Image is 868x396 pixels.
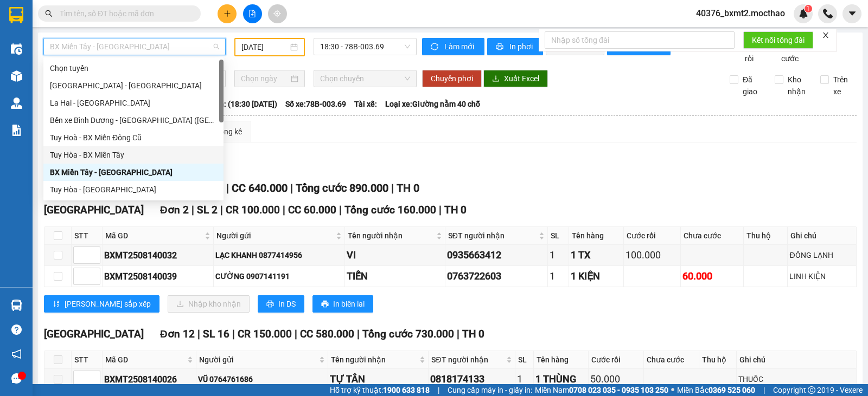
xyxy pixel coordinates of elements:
div: Chọn tuyến [50,62,217,74]
td: 0935663412 [445,245,548,266]
th: Chưa cước [681,227,744,245]
div: LINH KIỆN [789,270,854,282]
div: La Hai - Tuy Hòa [43,94,224,112]
span: Tổng cước 730.000 [362,328,454,340]
div: BX Miền Tây - [GEOGRAPHIC_DATA] [50,166,217,178]
span: Người gửi [216,230,334,242]
th: STT [72,227,103,245]
span: | [295,328,297,340]
div: 1 THÙNG [535,372,586,387]
span: notification [11,349,22,359]
span: Xuất Excel [504,73,539,85]
span: Miền Bắc [677,384,755,396]
div: TỰ TÂN [330,372,427,387]
button: downloadXuất Excel [483,70,548,87]
th: Thu hộ [744,227,788,245]
div: 0818174133 [430,372,513,387]
td: 0818174133 [429,369,515,390]
span: [PERSON_NAME] sắp xếp [65,298,151,310]
span: CC 640.000 [232,181,288,194]
span: TH 0 [462,328,484,340]
span: CR 150.000 [238,328,292,340]
span: | [439,204,442,216]
div: 1 [550,248,567,263]
div: 0905754749 [93,47,203,62]
span: Làm mới [444,41,476,53]
img: icon-new-feature [799,9,808,18]
span: TH 0 [397,181,419,194]
img: phone-icon [823,9,833,18]
div: Tuy Hòa - BX Miền Tây [43,146,224,164]
span: SĐT người nhận [448,230,537,242]
div: BXMT2508140039 [104,270,212,283]
div: 60.000 [682,269,742,284]
div: 0935663412 [447,248,546,263]
th: STT [72,351,103,369]
strong: 0708 023 035 - 0935 103 250 [569,386,668,394]
span: | [232,328,235,340]
span: Tên người nhận [348,230,433,242]
span: file-add [248,10,256,17]
span: Trên xe [829,74,857,98]
div: TIẾN [347,269,443,284]
button: printerIn biên lai [312,295,373,313]
span: Gửi: [9,10,26,22]
div: Tuy Hoà - BX Miền Đông Cũ [50,132,217,144]
span: Số xe: 78B-003.69 [285,98,346,110]
div: VŨ 0764761686 [198,373,325,385]
span: Đơn 2 [160,204,189,216]
span: Chọn chuyến [320,70,410,87]
span: TH 0 [444,204,467,216]
span: | [192,204,194,216]
th: Ghi chú [737,351,857,369]
button: printerIn DS [258,295,304,313]
div: Bến xe Bình Dương - [GEOGRAPHIC_DATA] ([GEOGRAPHIC_DATA]) [50,114,217,126]
button: file-add [243,4,262,23]
span: | [283,204,285,216]
div: 0763722603 [447,269,546,284]
img: solution-icon [11,125,22,136]
div: La Hai - [GEOGRAPHIC_DATA] [50,97,217,109]
td: TỰ TÂN [328,369,429,390]
span: Cung cấp máy in - giấy in: [448,384,532,396]
div: Sài Gòn - Tuy Hòa [43,77,224,94]
span: question-circle [11,324,22,335]
img: warehouse-icon [11,98,22,109]
span: Hỗ trợ kỹ thuật: [330,384,430,396]
span: [GEOGRAPHIC_DATA] [44,204,144,216]
span: printer [266,300,274,309]
span: 40376_bxmt2.mocthao [687,7,794,20]
span: 18:30 - 78B-003.69 [320,38,410,55]
th: Cước rồi [624,227,681,245]
span: Tài xế: [354,98,377,110]
span: Tổng cước 890.000 [296,181,388,194]
div: THUỐC [738,373,854,385]
span: | [339,204,342,216]
span: | [763,384,765,396]
span: CC 580.000 [300,328,354,340]
span: search [45,10,53,17]
div: Tuy Hoà - BX Miền Đông Cũ [43,129,224,146]
div: Tuy Hòa - Đà Nẵng [43,181,224,198]
div: NHÀN [93,34,203,47]
th: Chưa cước [644,351,699,369]
span: Đã giao [738,74,767,98]
th: Tên hàng [534,351,589,369]
span: copyright [808,386,815,394]
td: BXMT2508140039 [103,266,214,287]
div: BXMT2508140026 [104,373,194,386]
span: | [457,328,459,340]
span: Đơn 12 [160,328,195,340]
th: Tên hàng [569,227,624,245]
div: Tuy Hòa - [GEOGRAPHIC_DATA] [50,184,217,196]
td: BXMT2508140032 [103,245,214,266]
strong: 1900 633 818 [383,386,430,394]
div: CƯỜNG 0907141191 [215,270,343,282]
div: 50.000 [590,372,642,387]
th: SL [515,351,533,369]
strong: 0369 525 060 [709,386,755,394]
th: Thu hộ [699,351,737,369]
span: Kết nối tổng đài [752,34,805,46]
sup: 1 [805,5,812,12]
button: printerIn phơi [487,38,543,55]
